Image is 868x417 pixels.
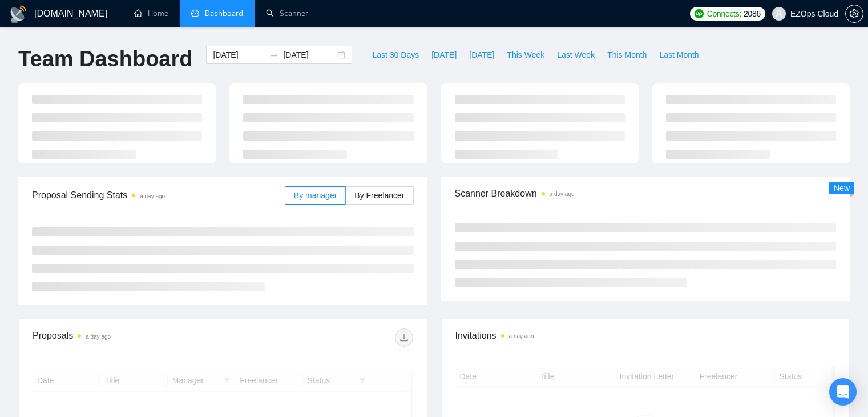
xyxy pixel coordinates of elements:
span: Proposal Sending Stats [32,188,285,202]
time: a day ago [140,193,165,199]
button: Last 30 Days [366,46,425,64]
span: [DATE] [469,49,494,61]
span: to [269,50,278,59]
a: setting [845,9,863,18]
button: Last Week [551,46,601,64]
span: This Week [507,49,544,61]
button: setting [845,5,863,23]
span: New [834,183,850,193]
span: This Month [607,49,647,61]
span: [DATE] [431,49,457,61]
span: Last 30 Days [372,49,419,61]
span: Scanner Breakdown [455,186,837,201]
span: By Freelancer [354,191,404,200]
time: a day ago [86,334,111,340]
button: [DATE] [463,46,500,64]
span: user [775,10,783,18]
img: upwork-logo.png [695,9,704,18]
button: Last Month [653,46,705,64]
span: swap-right [269,50,278,59]
input: Start date [213,49,265,61]
button: This Month [601,46,653,64]
a: homeHome [134,9,168,18]
a: searchScanner [266,9,308,18]
time: a day ago [509,333,534,339]
span: Last Month [659,49,699,61]
span: setting [846,9,863,18]
div: Proposals [33,328,223,347]
time: a day ago [550,191,575,197]
span: Last Week [557,49,595,61]
img: logo [9,5,27,23]
span: By manager [294,191,337,200]
button: This Week [500,46,551,64]
h1: Team Dashboard [18,46,192,73]
input: End date [283,49,335,61]
span: Invitations [455,328,836,343]
button: [DATE] [425,46,463,64]
span: dashboard [191,9,199,17]
span: Dashboard [205,9,243,18]
span: Connects: [707,7,741,20]
span: 2086 [744,7,761,20]
div: Open Intercom Messenger [829,378,857,406]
